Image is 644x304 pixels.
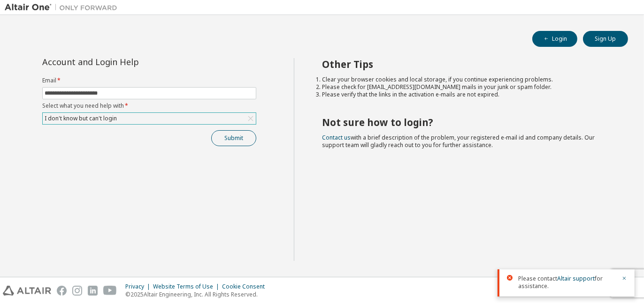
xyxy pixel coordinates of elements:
[72,286,82,296] img: instagram.svg
[322,76,612,83] li: Clear your browser cookies and local storage, if you continue experiencing problems.
[43,113,256,124] div: I don't know but can't login
[103,286,117,296] img: youtube.svg
[3,286,51,296] img: altair_logo.svg
[42,58,214,66] div: Account and Login Help
[42,77,256,84] label: Email
[125,290,270,298] p: © 2025 Altair Engineering, Inc. All Rights Reserved.
[88,286,98,296] img: linkedin.svg
[153,283,222,290] div: Website Terms of Use
[322,133,351,141] a: Contact us
[222,283,270,290] div: Cookie Consent
[583,31,628,47] button: Sign Up
[211,130,256,146] button: Submit
[532,31,577,47] button: Login
[518,275,616,290] span: Please contact for assistance.
[557,274,595,282] a: Altair support
[42,102,256,110] label: Select what you need help with
[125,283,153,290] div: Privacy
[322,91,612,98] li: Please verify that the links in the activation e-mails are not expired.
[322,116,612,128] h2: Not sure how to login?
[5,3,122,12] img: Altair One
[57,286,67,296] img: facebook.svg
[43,113,118,124] div: I don't know but can't login
[322,133,595,149] span: with a brief description of the problem, your registered e-mail id and company details. Our suppo...
[322,58,612,70] h2: Other Tips
[322,83,612,91] li: Please check for [EMAIL_ADDRESS][DOMAIN_NAME] mails in your junk or spam folder.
